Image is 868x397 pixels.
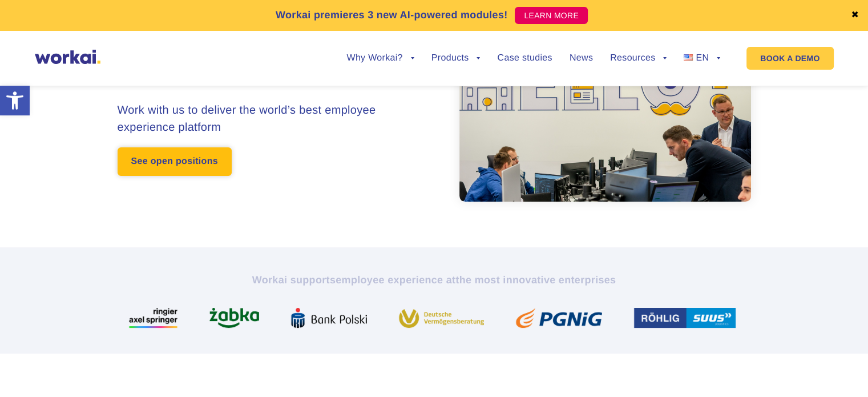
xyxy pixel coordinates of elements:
[570,54,593,63] a: News
[118,102,434,136] h3: Work with us to deliver the world’s best employee experience platform
[515,7,588,24] a: LEARN MORE
[118,273,751,287] h2: Workai supports the most innovative enterprises
[336,274,455,286] i: employee experience at
[118,147,232,176] a: See open positions
[497,54,552,63] a: Case studies
[276,7,508,23] p: Workai premieres 3 new AI-powered modules!
[346,54,414,63] a: Why Workai?
[746,47,833,70] a: BOOK A DEMO
[431,54,481,63] a: Products
[610,54,667,63] a: Resources
[851,11,859,20] a: ✖
[696,53,709,63] span: EN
